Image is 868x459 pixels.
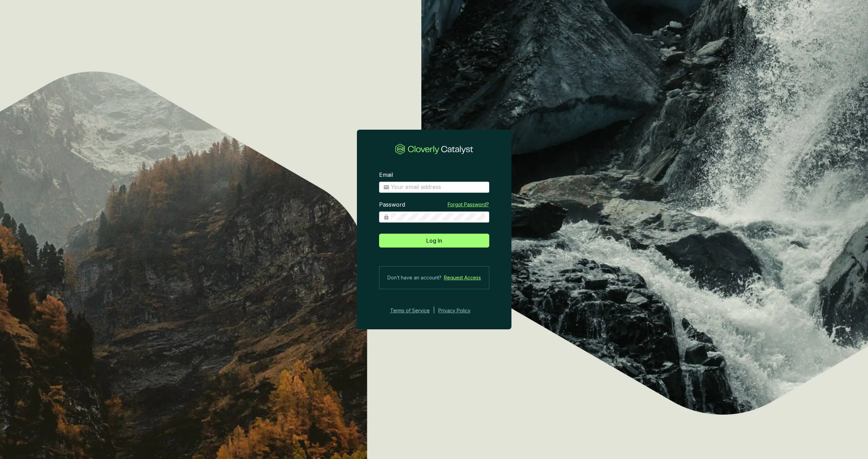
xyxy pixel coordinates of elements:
[444,274,481,282] a: Request Access
[438,306,480,315] a: Privacy Policy
[388,306,430,315] a: Terms of Service
[433,306,435,315] div: |
[387,274,441,282] span: Don’t have an account?
[448,201,489,208] a: Forgot Password?
[426,236,442,245] span: Log In
[391,183,485,191] input: Email
[379,234,489,248] button: Log In
[391,213,485,221] input: Password
[379,171,393,179] label: Email
[379,201,405,209] label: Password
